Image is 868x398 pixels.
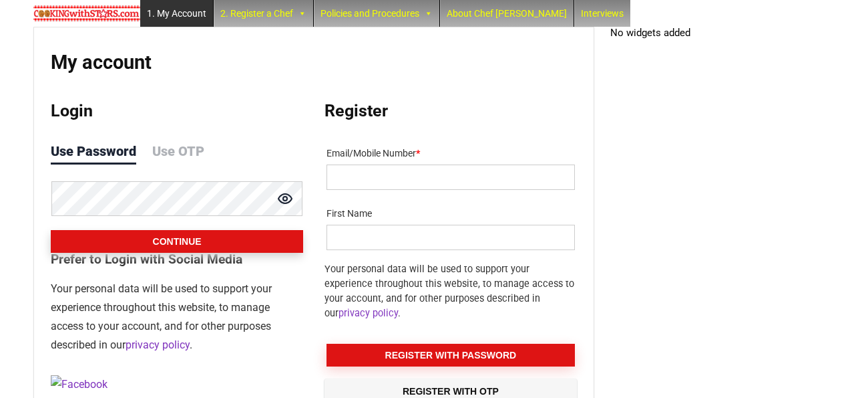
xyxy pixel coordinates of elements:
[51,51,577,74] h1: My account
[324,101,577,121] h2: Register
[51,142,136,165] div: Use Password
[327,144,575,165] label: Email/Mobile Number
[610,27,835,39] p: No widgets added
[51,101,303,121] h2: Login
[339,308,398,319] a: privacy policy
[51,230,303,253] button: Continue
[327,344,575,367] button: Register With Password
[51,375,107,394] img: Facebook
[126,338,190,351] a: privacy policy
[33,5,140,21] img: Chef Paula's Cooking With Stars
[51,280,303,355] p: Your personal data will be used to support your experience throughout this website, to manage acc...
[51,253,303,266] legend: Prefer to Login with Social Media
[152,142,204,165] div: Use OTP
[327,204,575,225] label: First Name
[324,262,577,321] p: Your personal data will be used to support your experience throughout this website, to manage acc...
